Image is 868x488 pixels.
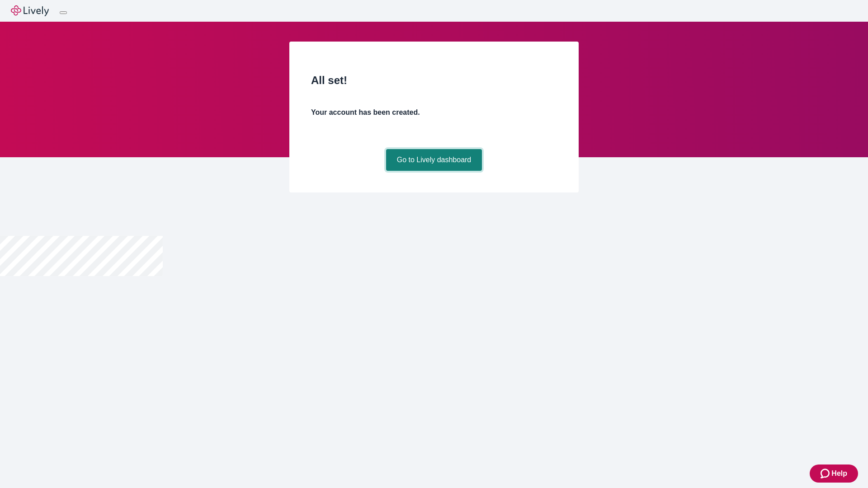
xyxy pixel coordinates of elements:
span: Help [831,468,847,479]
h4: Your account has been created. [311,107,557,118]
button: Zendesk support iconHelp [810,465,858,483]
button: Log out [60,11,67,14]
h2: All set! [311,72,557,89]
svg: Zendesk support icon [821,468,831,479]
img: Lively [11,5,49,16]
a: Go to Lively dashboard [386,149,482,171]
